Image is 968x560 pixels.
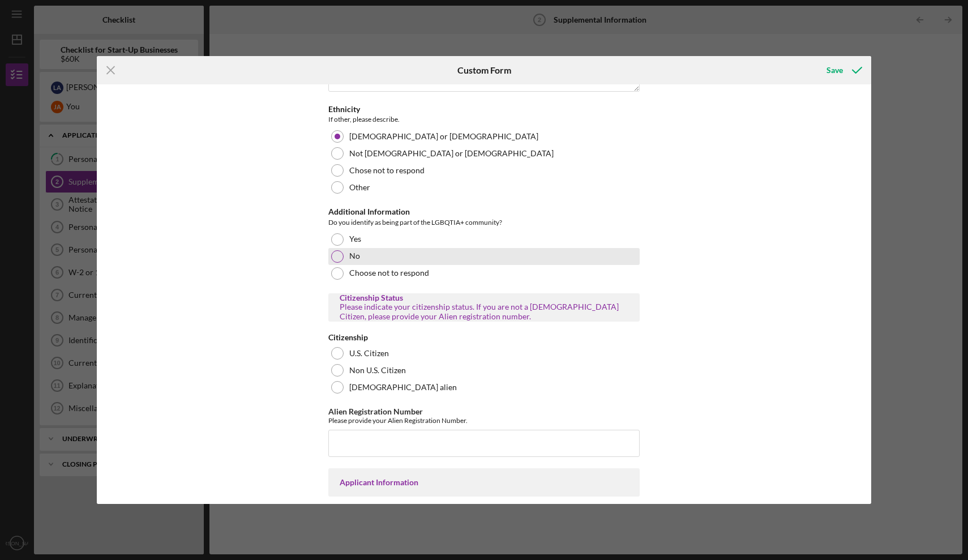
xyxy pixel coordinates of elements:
div: Applicant Information [340,478,628,487]
div: Do you identify as being part of the LGBQTIA+ community? [328,217,640,228]
label: [DEMOGRAPHIC_DATA] or [DEMOGRAPHIC_DATA] [349,132,538,141]
button: Save [815,59,871,82]
div: Please indicate your citizenship status. If you are not a [DEMOGRAPHIC_DATA] Citizen, please prov... [340,302,628,320]
label: Non U.S. Citizen [349,366,406,375]
div: If other, please describe. [328,114,640,125]
div: Citizenship Status [340,293,628,302]
h6: Custom Form [457,65,511,75]
div: Additional Information [328,207,640,216]
label: Chose not to respond [349,166,425,175]
label: U.S. Citizen [349,349,389,358]
label: Choose not to respond [349,268,429,277]
label: Alien Registration Number [328,407,423,416]
label: Other [349,183,370,192]
div: Save [826,59,843,82]
div: Please provide your Alien Registration Number. [328,416,640,425]
label: No [349,251,360,260]
label: Not [DEMOGRAPHIC_DATA] or [DEMOGRAPHIC_DATA] [349,149,554,158]
div: Ethnicity [328,105,640,114]
div: Citizenship [328,333,640,342]
label: [DEMOGRAPHIC_DATA] alien [349,383,457,392]
label: Yes [349,234,361,243]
